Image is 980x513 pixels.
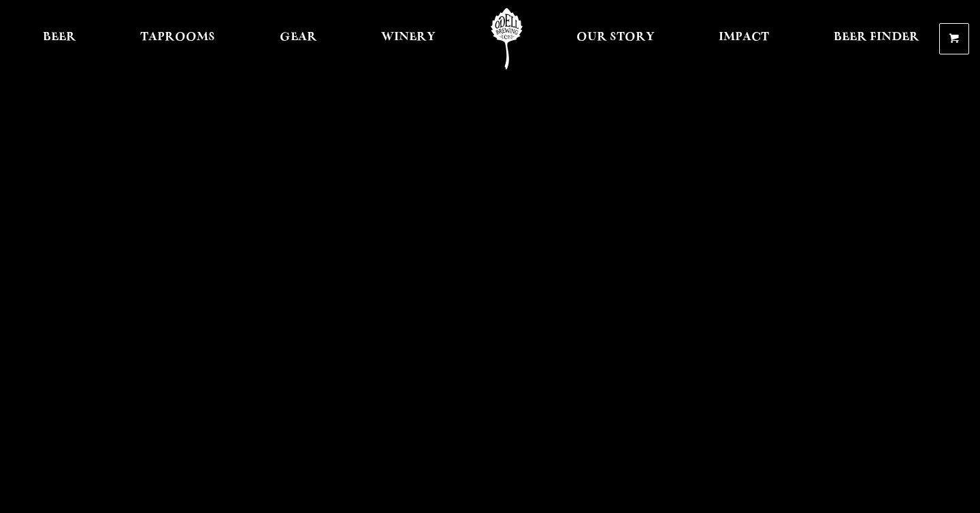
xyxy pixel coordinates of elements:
[43,32,76,43] span: Beer
[719,32,769,43] span: Impact
[576,32,655,43] span: Our Story
[381,32,436,43] span: Winery
[834,32,919,43] span: Beer Finder
[131,8,224,69] a: Taprooms
[280,32,317,43] span: Gear
[825,8,928,69] a: Beer Finder
[710,8,778,69] a: Impact
[372,8,444,69] a: Winery
[271,8,326,69] a: Gear
[568,8,664,69] a: Our Story
[140,32,215,43] span: Taprooms
[34,8,85,69] a: Beer
[481,8,532,69] a: Odell Home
